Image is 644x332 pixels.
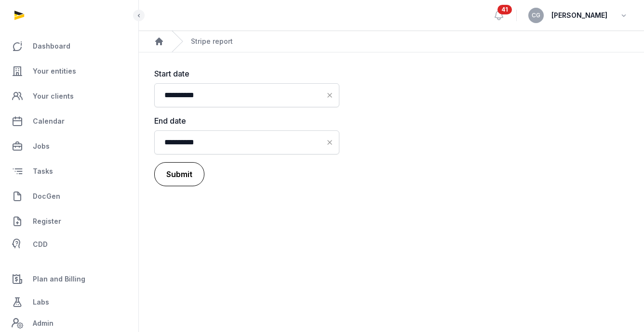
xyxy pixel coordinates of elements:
[8,60,131,83] a: Your entities
[33,166,53,177] span: Tasks
[191,37,233,46] div: Stripe report
[528,8,544,23] button: CG
[33,140,50,152] span: Jobs
[551,10,607,21] span: [PERSON_NAME]
[8,210,131,233] a: Register
[154,130,339,154] input: Datepicker input
[8,235,131,254] a: CDD
[497,5,512,14] span: 41
[8,291,131,314] a: Labs
[33,216,61,227] span: Register
[8,35,131,58] a: Dashboard
[154,83,339,107] input: Datepicker input
[33,40,70,52] span: Dashboard
[8,160,131,183] a: Tasks
[8,268,131,291] a: Plan and Billing
[154,115,339,127] label: End date
[8,85,131,108] a: Your clients
[33,239,48,250] span: CDD
[33,318,54,329] span: Admin
[8,110,131,133] a: Calendar
[139,31,644,52] nav: Breadcrumb
[33,90,74,102] span: Your clients
[8,185,131,208] a: DocGen
[154,68,339,79] label: Start date
[33,115,65,127] span: Calendar
[33,296,49,308] span: Labs
[33,273,85,285] span: Plan and Billing
[532,13,540,18] span: CG
[154,162,204,186] button: Submit
[33,191,60,202] span: DocGen
[33,65,76,77] span: Your entities
[8,135,131,158] a: Jobs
